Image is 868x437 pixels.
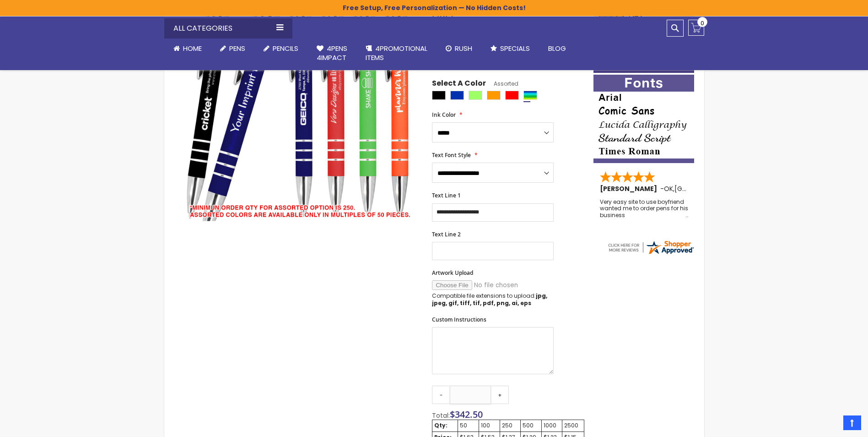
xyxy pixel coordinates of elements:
[432,292,547,307] strong: jpg, jpeg, gif, tiff, tif, pdf, png, ai, eps
[432,316,486,323] span: Custom Instructions
[455,408,483,421] span: 342.50
[432,269,473,277] span: Artwork Upload
[523,422,539,429] div: 500
[793,412,868,437] iframe: Google Customer Reviews
[273,44,298,53] span: Pencils
[593,75,694,163] img: font-personalization-examples
[600,199,689,218] div: Very easy site to use boyfriend wanted me to order pens for his business
[460,422,477,429] div: 50
[564,422,582,429] div: 2500
[356,38,437,68] a: 4PROMOTIONALITEMS
[211,38,254,59] a: Pens
[481,38,539,59] a: Specials
[432,411,450,420] span: Total:
[450,91,464,100] div: Blue
[317,44,347,62] span: 4Pens 4impact
[164,38,211,59] a: Home
[434,421,447,429] strong: Qty:
[164,18,292,38] div: All Categories
[432,292,554,307] p: Compatible file extensions to upload:
[455,44,472,53] span: Rush
[307,38,356,68] a: 4Pens4impact
[664,184,673,193] span: OK
[450,408,483,421] span: $
[432,151,471,159] span: Text Font Style
[487,91,501,100] div: Orange
[432,191,461,199] span: Text Line 1
[432,230,461,238] span: Text Line 2
[432,91,446,100] div: Black
[366,44,427,62] span: 4PROMOTIONAL ITEMS
[701,19,704,27] span: 0
[183,44,202,53] span: Home
[481,422,498,429] div: 100
[607,239,695,256] img: 4pens.com widget logo
[437,38,481,59] a: Rush
[523,91,537,100] div: Assorted
[674,184,742,193] span: [GEOGRAPHIC_DATA]
[486,80,518,87] span: Assorted
[502,422,518,429] div: 250
[548,44,566,53] span: Blog
[660,184,742,193] span: - ,
[539,38,575,59] a: Blog
[500,44,530,53] span: Specials
[688,20,704,36] a: 0
[491,386,509,404] a: +
[432,386,450,404] a: -
[432,111,456,119] span: Ink Color
[600,184,660,193] span: [PERSON_NAME]
[254,38,307,59] a: Pencils
[505,91,519,100] div: Red
[607,250,695,257] a: 4pens.com certificate URL
[544,422,560,429] div: 1000
[229,44,245,53] span: Pens
[432,78,486,91] span: Select A Color
[469,91,482,100] div: Green Light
